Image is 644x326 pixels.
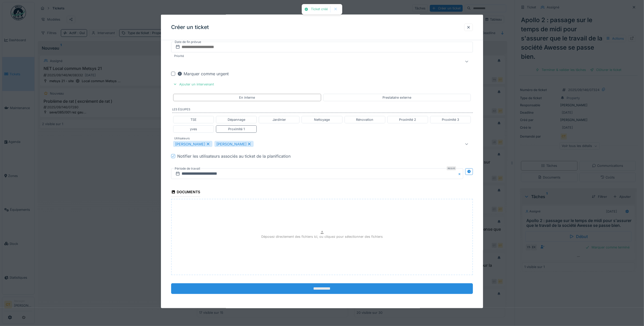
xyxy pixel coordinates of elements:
div: TSE [190,117,197,122]
label: Période de travail [174,166,201,171]
div: Rénovation [356,117,374,122]
p: Déposez directement des fichiers ici, ou cliquez pour sélectionner des fichiers [261,234,383,239]
div: Proximité 1 [228,127,245,131]
div: Proximité 2 [399,117,416,122]
button: Close [458,168,463,179]
div: Ajouter un intervenant [171,81,216,88]
div: Dépannage [228,117,245,122]
div: Jardinier [272,117,286,122]
div: [PERSON_NAME] [173,141,212,147]
div: Prestataire externe [382,95,411,100]
label: Priorité [173,54,185,58]
div: Nettoyage [314,117,330,122]
h3: Créer un ticket [171,24,209,31]
div: [PERSON_NAME] [214,141,254,147]
div: En interne [239,95,255,100]
div: Marquer comme urgent [177,71,229,77]
label: Utilisateurs [173,136,191,141]
div: Proximité 3 [442,117,459,122]
div: yves [190,127,197,131]
div: Ticket créé [311,7,328,11]
div: Documents [171,188,200,197]
div: Notifier les utilisateurs associés au ticket de la planification [177,153,291,159]
label: Les équipes [172,107,473,113]
div: Requis [447,166,456,170]
label: Date de fin prévue [174,39,202,45]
